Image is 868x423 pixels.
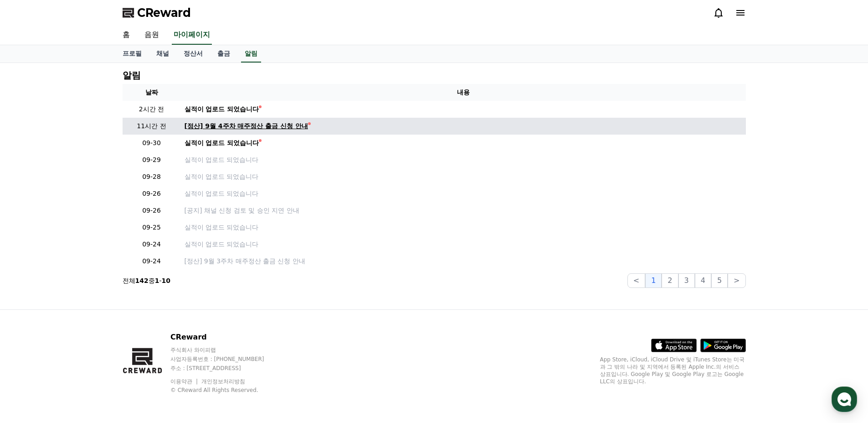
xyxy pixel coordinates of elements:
[123,276,171,285] p: 전체 중 -
[185,189,742,198] a: 실적이 업로드 되었습니다
[137,5,191,20] span: CReward
[627,273,645,288] button: <
[711,273,728,288] button: 5
[126,138,177,148] p: 09-30
[3,289,60,312] a: 홈
[176,45,210,63] a: 정산서
[185,206,742,215] a: [공지] 채널 신청 검토 및 승인 지연 안내
[695,273,711,288] button: 4
[126,223,177,232] p: 09-25
[185,172,742,182] a: 실적이 업로드 되었습니다
[162,277,170,284] strong: 10
[185,104,742,114] a: 실적이 업로드 되었습니다
[123,5,191,20] a: CReward
[126,206,177,215] p: 09-26
[126,104,177,114] p: 2시간 전
[126,256,177,266] p: 09-24
[645,273,662,288] button: 1
[126,121,177,131] p: 11시간 전
[115,26,137,45] a: 홈
[29,303,34,310] span: 홈
[185,155,742,165] a: 실적이 업로드 되었습니다
[126,240,177,249] p: 09-24
[170,355,282,363] p: 사업자등록번호 : [PHONE_NUMBER]
[185,138,742,148] a: 실적이 업로드 되었습니다
[172,26,212,45] a: 마이페이지
[170,365,282,372] p: 주소 : [STREET_ADDRESS]
[170,386,282,394] p: © CReward All Rights Reserved.
[123,84,181,101] th: 날짜
[126,172,177,182] p: 09-28
[728,273,745,288] button: >
[210,45,237,63] a: 출금
[185,121,742,131] a: [정산] 9월 4주차 매주정산 출금 신청 안내
[118,289,175,312] a: 설정
[123,70,141,80] h4: 알림
[135,277,149,284] strong: 142
[126,155,177,165] p: 09-29
[185,223,742,232] a: 실적이 업로드 되었습니다
[185,121,308,131] div: [정산] 9월 4주차 매주정산 출금 신청 안내
[155,277,159,284] strong: 1
[185,138,259,148] div: 실적이 업로드 되었습니다
[60,289,118,312] a: 대화
[170,332,282,343] p: CReward
[185,104,259,114] div: 실적이 업로드 되었습니다
[185,256,742,266] a: [정산] 9월 3주차 매주정산 출금 신청 안내
[115,45,149,63] a: 프로필
[181,84,746,101] th: 내용
[241,45,261,63] a: 알림
[678,273,695,288] button: 3
[137,26,166,45] a: 음원
[149,45,176,63] a: 채널
[600,356,746,385] p: App Store, iCloud, iCloud Drive 및 iTunes Store는 미국과 그 밖의 나라 및 지역에서 등록된 Apple Inc.의 서비스 상표입니다. Goo...
[662,273,678,288] button: 2
[126,189,177,198] p: 09-26
[141,303,152,310] span: 설정
[201,378,245,385] a: 개인정보처리방침
[83,303,94,311] span: 대화
[185,240,742,249] a: 실적이 업로드 되었습니다
[170,378,199,385] a: 이용약관
[170,346,282,354] p: 주식회사 와이피랩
